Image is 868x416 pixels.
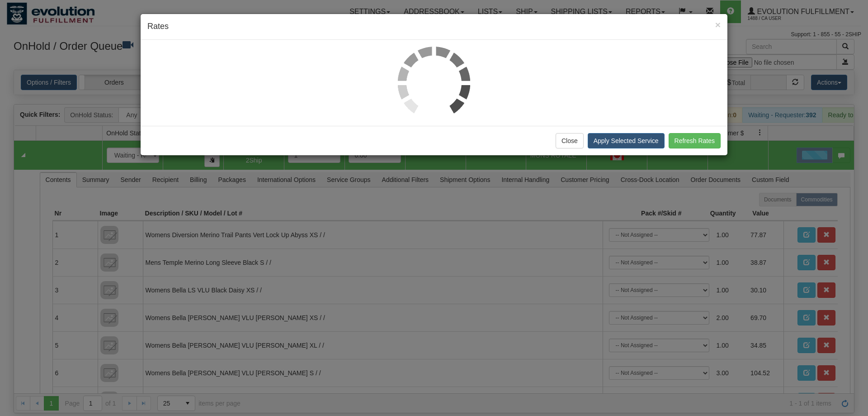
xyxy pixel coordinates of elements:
[398,47,470,119] img: loader.gif
[147,21,721,33] h4: Rates
[715,19,721,30] span: ×
[669,133,721,148] button: Refresh Rates
[715,20,721,29] button: Close
[588,133,665,148] button: Apply Selected Service
[556,133,584,148] button: Close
